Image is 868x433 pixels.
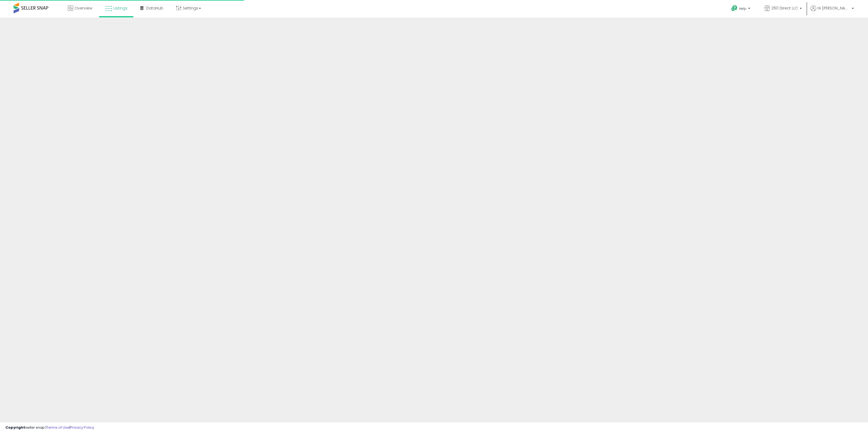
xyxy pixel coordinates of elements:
span: Help [739,6,746,11]
i: Get Help [731,5,738,12]
span: Hi [PERSON_NAME] [818,5,850,11]
span: 260 Direct LLC [771,5,798,11]
span: Overview [75,5,92,11]
span: DataHub [146,5,163,11]
span: Listings [113,5,127,11]
a: Help [727,1,756,18]
a: Hi [PERSON_NAME] [810,5,854,18]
